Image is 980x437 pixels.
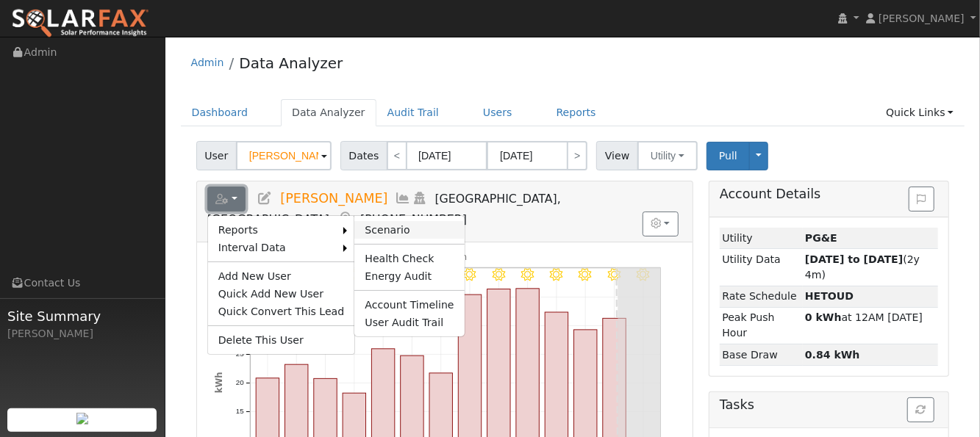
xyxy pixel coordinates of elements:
span: User [196,141,237,170]
a: Users [472,99,523,126]
span: Pull [719,150,737,162]
td: Rate Schedule [720,286,803,307]
i: 8/07 - Clear [492,268,505,281]
a: Add New User [208,267,355,285]
td: Utility [720,228,803,249]
span: Site Summary [7,306,157,326]
text: 20 [236,378,244,386]
a: Audit Trail [376,99,450,126]
a: Data Analyzer [239,54,343,72]
span: [PERSON_NAME] [879,12,965,24]
a: Energy Audit Report [354,267,464,285]
span: (2y 4m) [805,253,920,281]
span: Dates [340,141,387,170]
button: Issue History [909,187,934,212]
a: Health Check Report [354,250,464,267]
td: Peak Push Hour [720,307,803,344]
button: Utility [637,141,698,170]
div: [PERSON_NAME] [7,326,157,342]
span: [GEOGRAPHIC_DATA], [GEOGRAPHIC_DATA] [207,192,561,226]
a: Quick Links [875,99,965,126]
strong: 0 kWh [805,311,842,323]
h5: Tasks [720,397,938,413]
a: Admin [191,57,224,68]
strong: P [805,290,854,302]
button: Pull [707,142,750,170]
a: Map [337,212,353,226]
a: > [567,141,587,170]
a: Reports [208,221,344,239]
span: [PERSON_NAME] [280,191,387,206]
text: kWh [213,372,223,393]
a: Quick Add New User [208,285,355,303]
td: Base Draw [720,344,803,365]
strong: ID: 16628444, authorized: 04/30/25 [805,232,837,244]
button: Refresh [907,397,934,422]
a: < [387,141,407,170]
a: Reports [546,99,607,126]
span: View [596,141,638,170]
i: 8/09 - Clear [550,268,563,281]
i: 8/08 - Clear [521,268,534,281]
i: 8/11 - Clear [608,268,621,281]
a: Delete This User [208,331,355,349]
img: retrieve [76,413,88,425]
input: Select a User [236,141,332,170]
a: Login As (last Never) [412,191,428,206]
td: at 12AM [DATE] [803,307,939,344]
text: 15 [236,407,244,415]
text: Net Consumption 357 kWh [347,252,467,262]
img: SolarFax [11,8,149,39]
a: Interval Data [208,239,344,256]
a: Multi-Series Graph [396,191,412,206]
i: 8/10 - Clear [579,268,592,281]
td: Utility Data [720,249,803,286]
strong: [DATE] to [DATE] [805,253,903,265]
a: User Audit Trail [354,314,464,331]
text: 25 [236,350,244,358]
a: Scenario Report [354,221,464,239]
strong: 0.84 kWh [805,349,860,361]
a: Dashboard [181,99,260,126]
a: Data Analyzer [281,99,376,126]
a: Quick Convert This Lead [208,303,355,320]
span: [PHONE_NUMBER] [360,212,467,226]
h5: Account Details [720,187,938,202]
a: Account Timeline Report [354,296,464,314]
i: 8/06 - Clear [463,268,476,281]
a: Edit User (29261) [257,191,273,206]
